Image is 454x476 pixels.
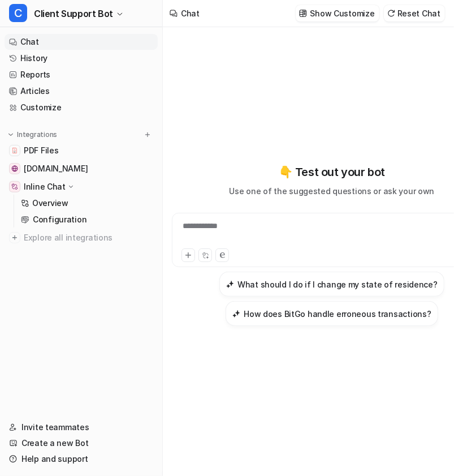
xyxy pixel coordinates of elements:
a: Chat [5,34,158,50]
a: Customize [5,100,158,115]
p: 👇 Test out your bot [279,164,385,181]
img: reset [387,9,395,18]
a: Explore all integrations [5,230,158,246]
a: Create a new Bot [5,435,158,451]
a: Reports [5,67,158,83]
a: Invite teammates [5,419,158,435]
h3: How does BitGo handle erroneous transactions? [244,308,431,320]
img: menu_add.svg [144,131,152,139]
img: explore all integrations [9,232,20,243]
span: Client Support Bot [34,6,113,22]
a: Help and support [5,451,158,467]
button: What should I do if I change my state of residence?What should I do if I change my state of resid... [219,272,444,297]
span: PDF Files [24,145,58,156]
p: Integrations [17,130,57,139]
span: Explore all integrations [24,229,153,247]
button: Integrations [5,129,60,140]
img: customize [299,9,307,18]
a: www.bitgo.com[DOMAIN_NAME] [5,161,158,177]
img: www.bitgo.com [11,165,18,172]
p: Inline Chat [24,181,66,192]
p: Configuration [33,214,87,225]
p: Show Customize [310,7,375,19]
a: Configuration [16,212,158,228]
img: PDF Files [11,147,18,154]
img: Inline Chat [11,183,18,190]
h3: What should I do if I change my state of residence? [237,278,438,290]
span: [DOMAIN_NAME] [24,163,88,174]
div: Chat [181,7,200,19]
span: C [9,4,27,22]
img: expand menu [7,131,15,139]
button: Reset Chat [384,5,445,22]
button: Show Customize [296,5,379,22]
a: Overview [16,195,158,211]
p: Use one of the suggested questions or ask your own [229,185,434,197]
a: History [5,50,158,66]
img: How does BitGo handle erroneous transactions? [232,310,240,318]
a: PDF FilesPDF Files [5,143,158,158]
a: Articles [5,83,158,99]
button: How does BitGo handle erroneous transactions?How does BitGo handle erroneous transactions? [226,301,438,326]
img: What should I do if I change my state of residence? [226,280,234,289]
p: Overview [32,198,68,209]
